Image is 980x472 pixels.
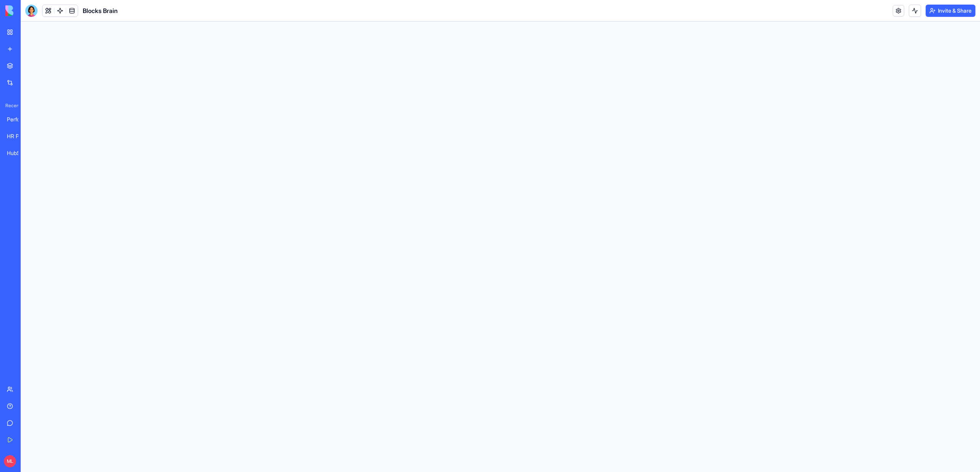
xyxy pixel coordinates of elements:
span: ML [4,455,16,467]
img: logo [5,5,53,16]
div: HubSpot Lead Intelligence Hub [7,149,28,157]
div: HR Performance Review Assistant [7,132,28,140]
button: Invite & Share [926,5,975,17]
a: HubSpot Lead Intelligence Hub [2,145,33,161]
span: Blocks Brain [83,6,118,15]
span: Recent [2,103,18,109]
a: HR Performance Review Assistant [2,129,33,144]
div: Performance Review System [7,116,28,123]
a: Performance Review System [2,112,33,127]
